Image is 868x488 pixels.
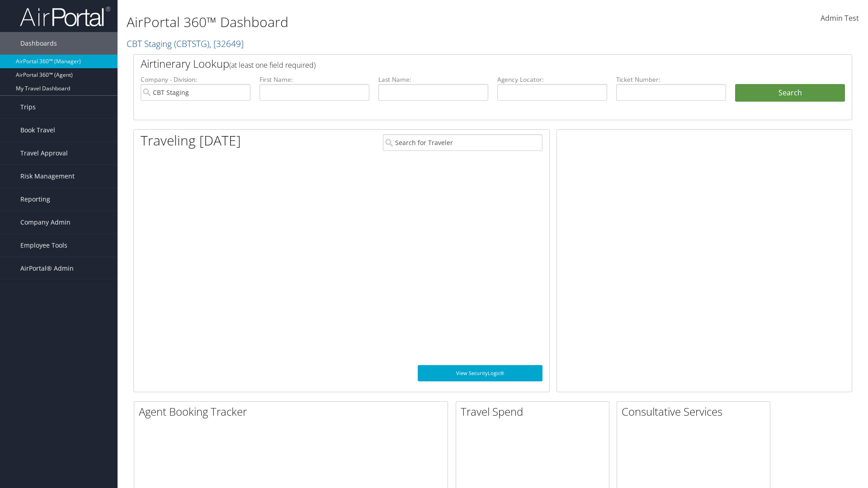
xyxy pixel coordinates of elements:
input: Search for Traveler [383,134,542,151]
span: Dashboards [20,32,57,55]
label: Last Name: [378,75,488,84]
h2: Travel Spend [461,404,609,419]
label: Agency Locator: [497,75,607,84]
span: AirPortal® Admin [20,257,74,280]
h1: Traveling [DATE] [141,131,241,150]
span: , [ 32649 ] [209,38,244,50]
span: (at least one field required) [229,60,316,70]
h2: Consultative Services [622,404,770,419]
span: Book Travel [20,119,55,141]
span: Company Admin [20,211,71,234]
a: Admin Test [821,5,859,33]
img: airportal-logo.png [20,6,110,27]
span: Risk Management [20,165,75,188]
span: Reporting [20,188,50,211]
span: Trips [20,96,36,118]
span: Employee Tools [20,234,67,257]
label: First Name: [259,75,369,84]
span: Admin Test [821,13,859,23]
label: Company - Division: [141,75,250,84]
span: ( CBTSTG ) [174,38,209,50]
span: Travel Approval [20,142,68,164]
a: CBT Staging [127,38,244,50]
label: Ticket Number: [616,75,726,84]
h2: Agent Booking Tracker [139,404,448,419]
h2: Airtinerary Lookup [141,56,785,71]
a: View SecurityLogic® [418,365,542,381]
h1: AirPortal 360™ Dashboard [127,13,615,32]
button: Search [735,84,845,102]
